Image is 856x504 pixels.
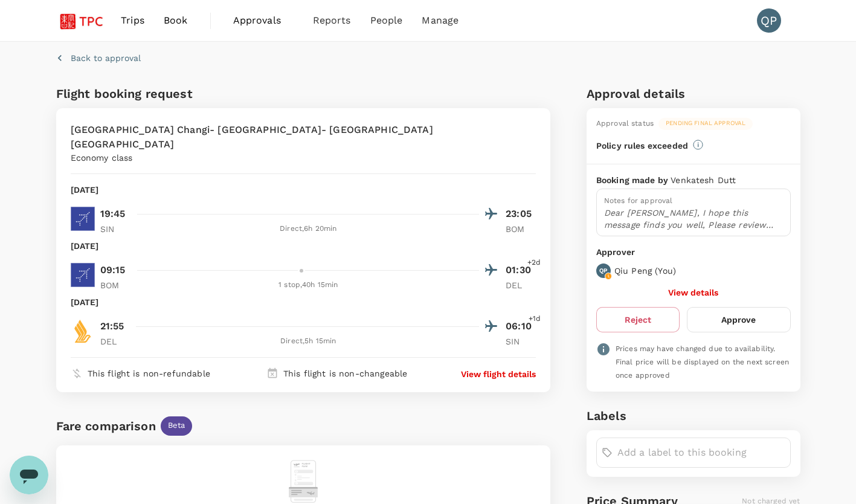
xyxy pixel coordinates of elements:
[596,140,688,152] p: Policy rules exceeded
[506,223,536,235] p: BOM
[289,460,318,503] img: flight-alternative-empty-logo
[506,263,536,277] p: 01:30
[529,313,541,325] span: +1d
[71,152,133,164] p: Economy class
[527,257,541,269] span: +2d
[71,263,95,287] img: 6E
[138,223,480,235] div: Direct , 6h 20min
[71,184,99,196] p: [DATE]
[121,13,144,28] span: Trips
[370,13,403,28] span: People
[596,307,680,332] button: Reject
[56,7,112,34] img: Tsao Pao Chee Group Pte Ltd
[616,344,789,380] span: Prices may have changed due to availability. Final price will be displayed on the next screen onc...
[100,279,130,291] p: BOM
[614,265,676,277] p: Qiu Peng ( You )
[71,240,99,252] p: [DATE]
[71,319,95,343] img: SQ
[422,13,459,28] span: Manage
[604,196,673,205] span: Notes for approval
[100,335,130,347] p: DEL
[56,416,156,436] div: Fare comparison
[313,13,351,28] span: Reports
[506,335,536,347] p: SIN
[161,420,193,431] span: Beta
[233,13,294,28] span: Approvals
[100,263,126,277] p: 09:15
[671,174,736,186] p: Venkatesh Dutt
[596,118,654,130] div: Approval status
[587,84,800,103] h6: Approval details
[71,296,99,308] p: [DATE]
[56,84,301,103] h6: Flight booking request
[138,279,480,291] div: 1 stop , 40h 15min
[100,223,130,235] p: SIN
[506,319,536,334] p: 06:10
[599,267,607,275] p: QP
[596,246,791,259] p: Approver
[164,13,188,28] span: Book
[71,52,141,64] p: Back to approval
[587,406,800,425] h6: Labels
[604,207,783,231] p: Dear [PERSON_NAME], I hope this message finds you well, Please review and approve this multicity ...
[71,123,536,152] p: [GEOGRAPHIC_DATA] Changi- [GEOGRAPHIC_DATA]- [GEOGRAPHIC_DATA] [GEOGRAPHIC_DATA]
[757,8,781,33] div: QP
[88,367,210,380] p: This flight is non-refundable
[283,367,407,380] p: This flight is non-changeable
[658,119,753,128] span: Pending final approval
[506,279,536,291] p: DEL
[668,288,718,297] button: View details
[461,368,536,380] button: View flight details
[10,456,48,494] iframe: 启动消息传送窗口的按钮
[100,319,124,334] p: 21:55
[596,174,671,186] p: Booking made by
[506,207,536,221] p: 23:05
[617,443,785,462] input: Add a label to this booking
[100,207,126,221] p: 19:45
[56,52,141,64] button: Back to approval
[687,307,790,332] button: Approve
[71,207,95,231] img: 6E
[138,335,480,347] div: Direct , 5h 15min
